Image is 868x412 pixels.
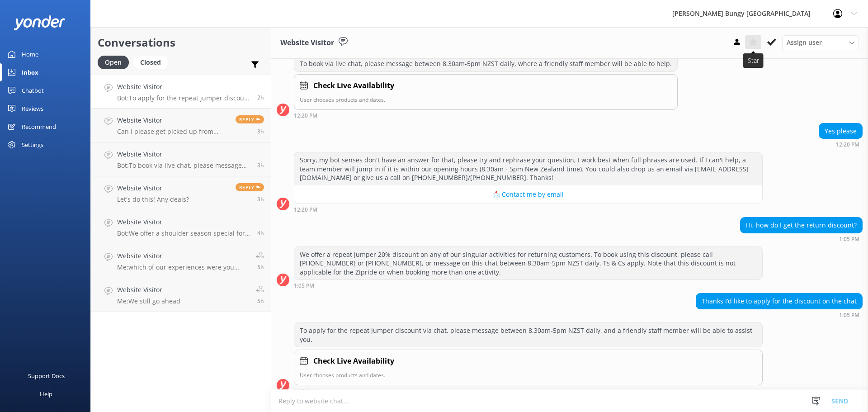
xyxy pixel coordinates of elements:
strong: 1:05 PM [294,388,314,394]
p: User chooses products and dates. [300,95,672,104]
div: Aug 22 2025 01:05pm (UTC +12:00) Pacific/Auckland [696,312,863,318]
h4: Website Visitor [117,251,249,261]
div: To apply for the repeat jumper discount via chat, please message between 8.30am-5pm NZST daily, a... [294,323,762,347]
div: Aug 22 2025 12:20pm (UTC +12:00) Pacific/Auckland [294,112,678,118]
h4: Website Visitor [117,82,250,92]
span: Reply [236,183,264,191]
h4: Website Visitor [117,115,229,125]
span: Assign user [787,38,822,47]
a: Open [98,57,133,67]
a: Website VisitorBot:We offer a shoulder season special for the Kawarau Bridge Bungy with Media fro... [91,210,271,244]
div: Aug 22 2025 01:05pm (UTC +12:00) Pacific/Auckland [294,388,763,394]
div: Aug 22 2025 01:05pm (UTC +12:00) Pacific/Auckland [294,282,763,289]
p: User chooses products and dates. [300,371,757,379]
div: Help [40,385,52,403]
div: We offer a repeat jumper 20% discount on any of our singular activities for returning customers. ... [294,247,762,280]
h4: Website Visitor [117,217,250,227]
h4: Website Visitor [117,285,180,295]
div: Hi, how do I get the return discount? [741,218,862,233]
div: Reviews [22,99,43,118]
div: Thanks I’d like to apply for the discount on the chat [696,294,862,309]
div: Open [98,56,129,69]
p: Me: which of our experiences were you after? [117,263,249,271]
strong: 1:05 PM [839,237,859,242]
div: Inbox [22,63,38,81]
p: Bot: To apply for the repeat jumper discount via chat, please message between 8.30am-5pm NZST dai... [117,94,250,102]
a: Closed [133,57,172,67]
p: Can I please get picked up from [GEOGRAPHIC_DATA]? Thank you [117,128,229,136]
p: Me: We still go ahead [117,297,180,305]
h4: Check Live Availability [313,80,394,92]
a: Website VisitorBot:To book via live chat, please message on here between 8.30am-5pm NZST daily, w... [91,142,271,176]
span: Aug 22 2025 10:59am (UTC +12:00) Pacific/Auckland [257,263,264,271]
a: Website VisitorMe:which of our experiences were you after?5h [91,244,271,278]
img: yonder-white-logo.png [14,15,66,30]
a: Website VisitorCan I please get picked up from [GEOGRAPHIC_DATA]? Thank youReply3h [91,109,271,142]
p: Bot: To book via live chat, please message on here between 8.30am-5pm NZST daily, where a friendl... [117,161,250,170]
a: Website VisitorLet's do this! Any deals?Reply3h [91,176,271,210]
a: Website VisitorBot:To apply for the repeat jumper discount via chat, please message between 8.30a... [91,75,271,109]
div: Home [22,45,38,63]
div: Chatbot [22,81,44,99]
div: Settings [22,136,43,154]
div: Yes please [819,123,862,139]
span: Reply [236,115,264,123]
p: Let's do this! Any deals? [117,195,189,204]
strong: 1:05 PM [839,313,859,318]
span: Aug 22 2025 01:05pm (UTC +12:00) Pacific/Auckland [257,94,264,101]
span: Aug 22 2025 11:46am (UTC +12:00) Pacific/Auckland [257,229,264,237]
div: Support Docs [28,367,65,385]
span: Aug 22 2025 12:13pm (UTC +12:00) Pacific/Auckland [257,195,264,203]
div: Recommend [22,118,56,136]
p: Bot: We offer a shoulder season special for the Kawarau Bridge Bungy with Media from the [DATE] t... [117,229,250,237]
h2: Conversations [98,34,264,51]
div: Assign User [782,35,859,50]
div: Aug 22 2025 01:05pm (UTC +12:00) Pacific/Auckland [740,236,863,242]
strong: 1:05 PM [294,283,314,289]
span: Aug 22 2025 12:43pm (UTC +12:00) Pacific/Auckland [257,128,264,135]
strong: 12:20 PM [836,142,859,147]
div: Sorry, my bot senses don't have an answer for that, please try and rephrase your question, I work... [294,152,762,185]
a: Website VisitorMe:We still go ahead5h [91,278,271,312]
h3: Website Visitor [280,37,334,49]
h4: Website Visitor [117,149,250,159]
button: 📩 Contact me by email [294,185,762,204]
div: To book via live chat, please message between 8.30am-5pm NZST daily, where a friendly staff membe... [294,56,677,71]
span: Aug 22 2025 12:18pm (UTC +12:00) Pacific/Auckland [257,161,264,169]
div: Aug 22 2025 12:20pm (UTC +12:00) Pacific/Auckland [294,206,763,213]
strong: 12:20 PM [294,113,317,118]
strong: 12:20 PM [294,207,317,213]
div: Aug 22 2025 12:20pm (UTC +12:00) Pacific/Auckland [819,141,863,147]
div: Closed [133,56,168,69]
h4: Website Visitor [117,183,189,193]
h4: Check Live Availability [313,355,394,367]
span: Aug 22 2025 10:48am (UTC +12:00) Pacific/Auckland [257,297,264,305]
